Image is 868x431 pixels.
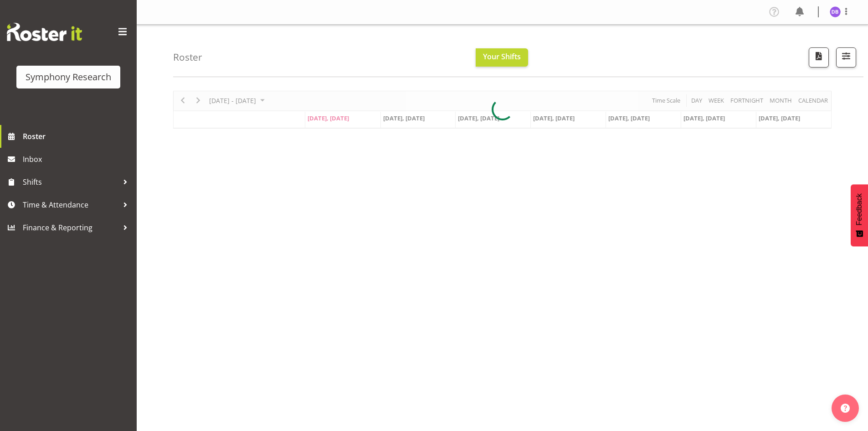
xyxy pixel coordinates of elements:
[841,404,850,413] img: help-xxl-2.png
[476,48,528,67] button: Your Shifts
[23,175,118,189] span: Shifts
[809,47,829,68] button: Download a PDF of the roster according to the set date range.
[173,52,202,62] h4: Roster
[836,47,856,68] button: Filter Shifts
[23,198,118,212] span: Time & Attendance
[851,184,868,246] button: Feedback - Show survey
[855,193,863,225] span: Feedback
[483,52,521,62] span: Your Shifts
[23,152,132,166] span: Inbox
[7,23,82,41] img: Rosterit website logo
[23,221,118,234] span: Finance & Reporting
[23,130,132,143] span: Roster
[26,70,111,84] div: Symphony Research
[830,6,841,17] img: dawn-belshaw1857.jpg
